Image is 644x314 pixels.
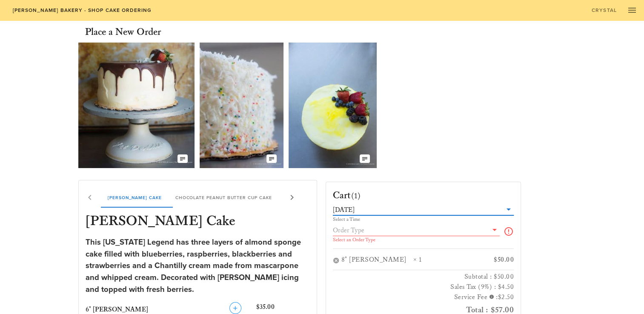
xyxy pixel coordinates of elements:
[86,305,148,314] span: 6" [PERSON_NAME]
[333,189,361,203] h3: Cart
[333,204,514,215] div: [DATE]
[413,256,471,265] div: × 1
[333,282,514,292] h3: Sales Tax (9%) : $4.50
[7,4,157,16] a: [PERSON_NAME] Bakery - Shop Cake Ordering
[333,292,514,303] h3: Service Fee :
[278,187,374,208] div: Chocolate Butter Pecan Cake
[84,213,312,231] h3: [PERSON_NAME] Cake
[471,256,514,265] div: $50.00
[78,43,195,168] img: adomffm5ftbblbfbeqkk.jpg
[351,191,361,201] span: (1)
[333,217,514,222] div: Select a Time
[101,187,169,208] div: [PERSON_NAME] Cake
[333,225,488,236] input: Order Type
[85,26,161,39] h3: Place a New Order
[86,237,310,295] div: This [US_STATE] Legend has three layers of almond sponge cake filled with blueberries, raspberrie...
[289,43,377,168] img: vfgkldhn9pjhkwzhnerr.webp
[200,43,283,168] img: qzl0ivbhpoir5jt3lnxe.jpg
[333,206,355,214] div: [DATE]
[333,272,514,282] h3: Subtotal : $50.00
[591,7,617,13] span: Crystal
[333,237,500,243] div: Select an Order Type
[498,293,514,301] span: $2.50
[12,7,152,13] span: [PERSON_NAME] Bakery - Shop Cake Ordering
[586,4,622,16] a: Crystal
[169,187,279,208] div: Chocolate Peanut Butter Cup Cake
[341,256,413,265] div: 8" [PERSON_NAME]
